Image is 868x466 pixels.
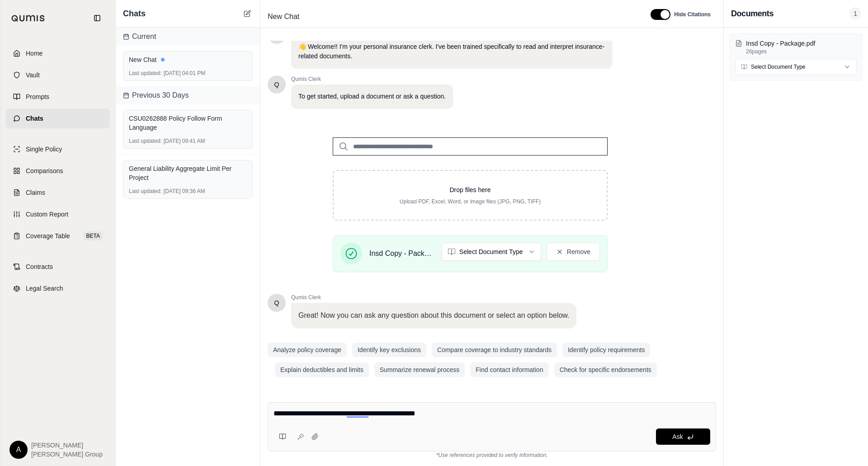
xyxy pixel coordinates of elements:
[129,55,247,64] div: New Chat
[26,71,40,80] span: Vault
[298,42,605,61] p: 👋 Welcome!! I'm your personal insurance clerk. I've been trained specifically to read and interpr...
[369,248,434,259] span: Insd Copy - Package.pdf
[731,7,774,20] h3: Documents
[274,80,279,89] span: Hello
[90,11,104,25] button: Collapse sidebar
[6,65,110,85] a: Vault
[374,362,465,377] button: Summarize renewal process
[6,226,110,246] a: Coverage TableBETA
[6,87,110,107] a: Prompts
[432,343,557,357] button: Compare coverage to industry standards
[31,450,103,459] span: [PERSON_NAME] Group
[674,11,711,18] span: Hide Citations
[275,362,369,377] button: Explain deductibles and limits
[26,92,49,101] span: Prompts
[6,108,110,128] a: Chats
[26,145,62,154] span: Single Policy
[746,48,857,55] p: 26 pages
[26,49,42,58] span: Home
[6,161,110,181] a: Comparisons
[9,441,28,459] div: A
[547,243,600,261] button: Remove
[746,39,857,48] p: Insd Copy - Package.pdf
[129,164,247,182] div: General Liability Aggregate Limit Per Project
[129,70,247,77] div: [DATE] 04:01 PM
[26,231,70,240] span: Coverage Table
[129,137,162,145] span: Last updated:
[348,198,592,205] p: Upload PDF, Excel, Word, or image files (JPG, PNG, TIFF)
[129,137,247,145] div: [DATE] 09:41 AM
[348,185,592,194] p: Drop files here
[298,92,446,101] p: To get started, upload a document or ask a question.
[6,204,110,224] a: Custom Report
[31,441,103,450] span: [PERSON_NAME]
[274,298,279,307] span: Hello
[268,452,716,459] div: *Use references provided to verify information.
[116,28,260,46] div: Current
[6,43,110,63] a: Home
[129,188,162,195] span: Last updated:
[298,310,569,321] p: Great! Now you can ask any question about this document or select an option below.
[26,114,43,123] span: Chats
[26,210,68,219] span: Custom Report
[6,278,110,298] a: Legal Search
[6,183,110,202] a: Claims
[656,428,710,445] button: Ask
[123,7,146,20] span: Chats
[6,257,110,277] a: Contracts
[11,15,45,22] img: Qumis Logo
[26,262,53,271] span: Contracts
[116,86,260,104] div: Previous 30 Days
[735,39,857,55] button: Insd Copy - Package.pdf26pages
[26,284,63,293] span: Legal Search
[129,70,162,77] span: Last updated:
[470,362,548,377] button: Find contact information
[291,75,453,83] span: Qumis Clerk
[129,114,247,132] div: CSU0262888 Policy Follow Form Language
[129,188,247,195] div: [DATE] 09:36 AM
[850,7,861,20] span: 1
[264,9,303,24] span: New Chat
[26,166,63,175] span: Comparisons
[26,188,45,197] span: Claims
[554,362,657,377] button: Check for specific endorsements
[291,294,576,301] span: Qumis Clerk
[352,343,426,357] button: Identify key exclusions
[562,343,650,357] button: Identify policy requirements
[672,433,683,440] span: Ask
[242,8,253,19] button: New Chat
[84,231,103,240] span: BETA
[6,139,110,159] a: Single Policy
[268,343,347,357] button: Analyze policy coverage
[264,9,640,24] div: Edit Title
